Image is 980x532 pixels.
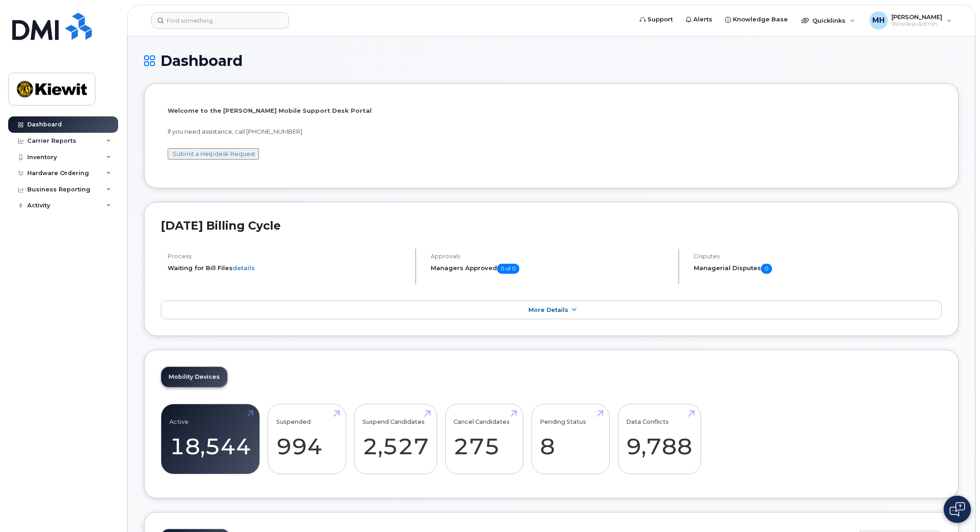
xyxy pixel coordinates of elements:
[694,264,942,274] h5: Managerial Disputes
[233,264,255,271] a: details
[950,502,965,517] img: Open chat
[144,53,959,69] h1: Dashboard
[431,253,671,260] h4: Approvals
[363,409,429,469] a: Suspend Candidates 2,527
[276,409,338,469] a: Suspended 994
[497,264,519,274] span: 0 of 0
[761,264,772,274] span: 0
[173,150,255,157] a: Submit a Helpdesk Request
[168,253,408,260] h4: Process
[168,106,935,115] p: Welcome to the [PERSON_NAME] Mobile Support Desk Portal
[540,409,601,469] a: Pending Status 8
[168,148,259,160] button: Submit a Helpdesk Request
[168,264,408,272] li: Waiting for Bill Files
[453,409,515,469] a: Cancel Candidates 275
[694,253,942,260] h4: Disputes
[626,409,692,469] a: Data Conflicts 9,788
[528,306,568,313] span: More Details
[161,367,227,387] a: Mobility Devices
[161,219,942,232] h2: [DATE] Billing Cycle
[431,264,671,274] h5: Managers Approved
[169,409,251,469] a: Active 18,544
[168,127,935,136] p: If you need assistance, call [PHONE_NUMBER]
